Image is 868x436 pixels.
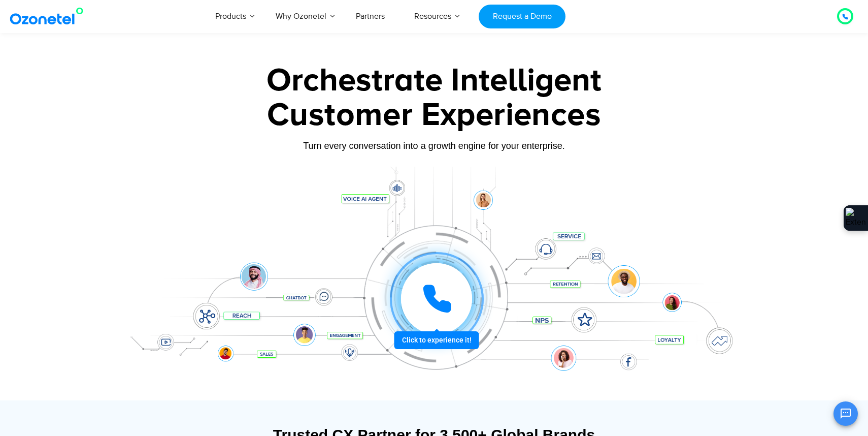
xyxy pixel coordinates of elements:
div: Customer Experiences [117,91,751,140]
a: Request a Demo [479,5,565,28]
img: Extension Icon [846,208,866,228]
div: Orchestrate Intelligent [117,65,751,97]
button: Open chat [833,401,858,426]
div: Turn every conversation into a growth engine for your enterprise. [117,140,751,151]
